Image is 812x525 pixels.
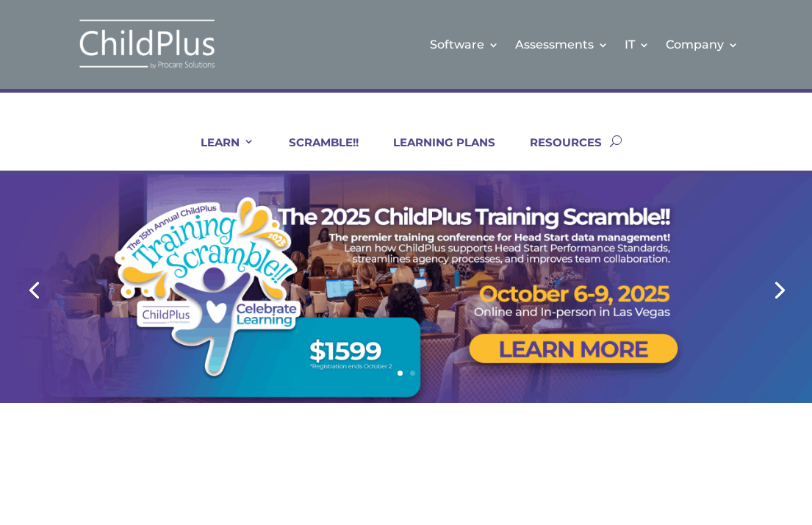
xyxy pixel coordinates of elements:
[375,135,495,171] a: LEARNING PLANS
[625,15,650,74] a: IT
[182,135,254,171] a: LEARN
[410,371,415,376] a: 2
[270,135,359,171] a: SCRAMBLE!!
[430,15,499,74] a: Software
[515,15,608,74] a: Assessments
[398,371,403,376] a: 1
[666,15,739,74] a: Company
